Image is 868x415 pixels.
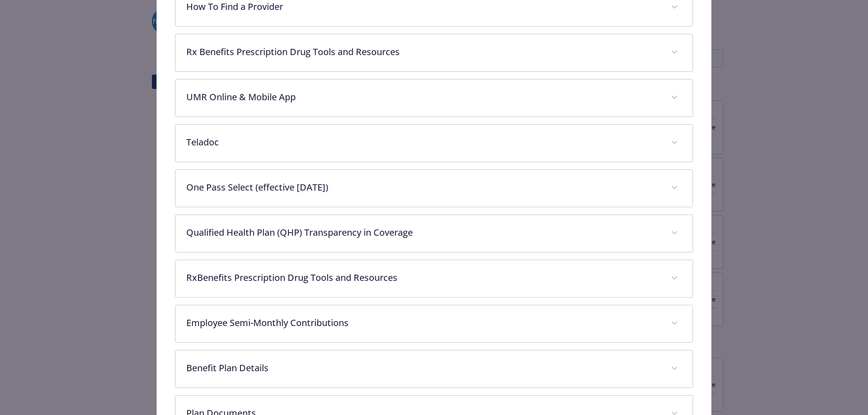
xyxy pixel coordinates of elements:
[186,271,660,284] p: RxBenefits Prescription Drug Tools and Resources
[186,316,660,330] p: Employee Semi-Monthly Contributions
[175,79,693,117] div: UMR Online & Mobile App
[175,125,693,162] div: Teladoc
[186,226,660,239] p: Qualified Health Plan (QHP) Transparency in Coverage
[175,260,693,297] div: RxBenefits Prescription Drug Tools and Resources
[186,90,660,104] p: UMR Online & Mobile App
[186,181,660,194] p: One Pass Select (effective [DATE])
[175,350,693,387] div: Benefit Plan Details
[186,45,660,59] p: Rx Benefits Prescription Drug Tools and Resources
[175,170,693,207] div: One Pass Select (effective [DATE])
[175,305,693,342] div: Employee Semi-Monthly Contributions
[186,135,660,149] p: Teladoc
[175,34,693,71] div: Rx Benefits Prescription Drug Tools and Resources
[186,361,660,375] p: Benefit Plan Details
[175,215,693,252] div: Qualified Health Plan (QHP) Transparency in Coverage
